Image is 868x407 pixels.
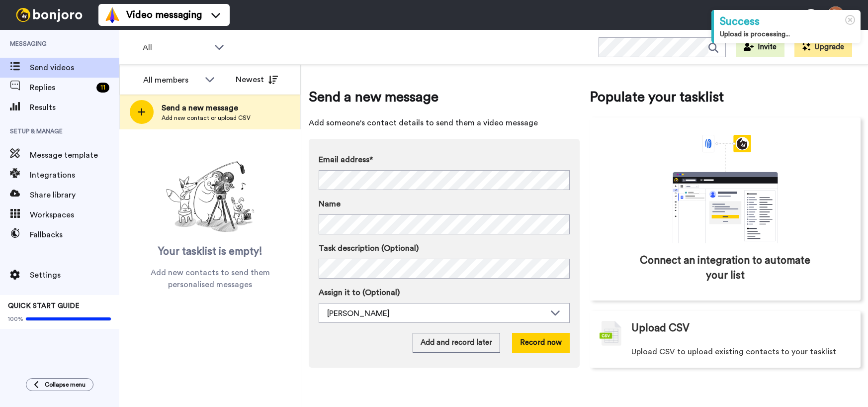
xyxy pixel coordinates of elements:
[309,87,580,107] span: Send a new message
[134,267,286,291] span: Add new contacts to send them personalised messages
[590,87,861,107] span: Populate your tasklist
[12,8,87,22] img: bj-logo-header-white.svg
[30,149,119,161] span: Message template
[327,307,545,319] div: [PERSON_NAME]
[413,333,500,353] button: Add and record later
[30,189,119,201] span: Share library
[319,242,570,254] label: Task description (Optional)
[30,229,119,241] span: Fallbacks
[720,14,855,29] div: Success
[162,102,251,114] span: Send a new message
[30,209,119,221] span: Workspaces
[512,333,570,353] button: Record now
[30,62,119,74] span: Send videos
[96,83,109,93] div: 11
[319,198,341,210] span: Name
[632,253,818,283] span: Connect an integration to automate your list
[30,102,119,113] span: Results
[631,321,690,336] span: Upload CSV
[126,8,202,22] span: Video messaging
[228,70,285,90] button: Newest
[162,114,251,122] span: Add new contact or upload CSV
[309,117,580,129] span: Add someone's contact details to send them a video message
[143,42,209,54] span: All
[319,287,570,299] label: Assign it to (Optional)
[794,37,852,57] button: Upgrade
[30,269,119,281] span: Settings
[319,154,570,166] label: Email address*
[720,29,855,39] div: Upload is processing...
[104,7,120,23] img: vm-color.svg
[161,157,260,237] img: ready-set-action.png
[158,244,262,259] span: Your tasklist is empty!
[8,315,23,323] span: 100%
[631,346,836,358] span: Upload CSV to upload existing contacts to your tasklist
[30,169,119,181] span: Integrations
[143,74,200,86] div: All members
[26,378,93,391] button: Collapse menu
[651,135,800,243] div: animation
[600,321,621,346] img: csv-grey.png
[30,82,92,94] span: Replies
[45,381,86,389] span: Collapse menu
[736,37,784,57] button: Invite
[8,303,80,309] span: QUICK START GUIDE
